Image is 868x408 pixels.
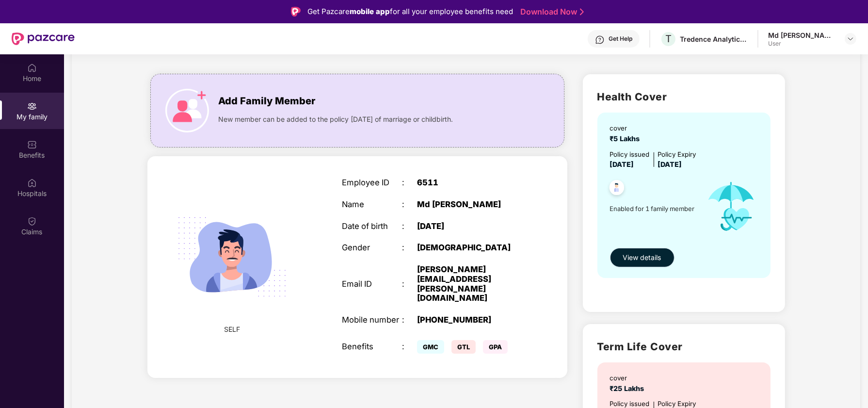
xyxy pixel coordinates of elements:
img: Stroke [580,7,584,17]
span: [DATE] [658,160,682,168]
img: svg+xml;base64,PHN2ZyBpZD0iQmVuZWZpdHMiIHhtbG5zPSJodHRwOi8vd3d3LnczLm9yZy8yMDAwL3N2ZyIgd2lkdGg9Ij... [27,140,37,149]
div: Benefits [342,342,402,352]
span: T [665,33,672,45]
span: New member can be added to the policy [DATE] of marriage or childbirth. [219,114,453,125]
div: [DATE] [417,222,523,231]
a: Download Now [520,7,581,17]
h2: Term Life Cover [597,339,771,355]
div: : [402,315,417,325]
span: ₹25 Lakhs [610,384,648,392]
div: Mobile number [342,315,402,325]
img: svg+xml;base64,PHN2ZyBpZD0iSG9zcGl0YWxzIiB4bWxucz0iaHR0cDovL3d3dy53My5vcmcvMjAwMC9zdmciIHdpZHRoPS... [27,178,37,188]
span: Add Family Member [219,94,316,109]
img: svg+xml;base64,PHN2ZyBpZD0iSG9tZSIgeG1sbnM9Imh0dHA6Ly93d3cudzMub3JnLzIwMDAvc3ZnIiB3aWR0aD0iMjAiIG... [27,63,37,73]
div: Gender [342,243,402,253]
div: Email ID [342,279,402,289]
img: svg+xml;base64,PHN2ZyBpZD0iSGVscC0zMngzMiIgeG1sbnM9Imh0dHA6Ly93d3cudzMub3JnLzIwMDAvc3ZnIiB3aWR0aD... [595,35,605,45]
img: Logo [291,7,301,16]
img: New Pazcare Logo [12,33,75,45]
div: Employee ID [342,178,402,188]
span: GTL [451,340,476,354]
button: View details [610,248,675,267]
div: Md [PERSON_NAME] [768,31,836,40]
strong: mobile app [350,7,390,16]
div: : [402,342,417,352]
span: [DATE] [610,160,634,168]
div: [DEMOGRAPHIC_DATA] [417,243,523,253]
div: User [768,40,836,48]
img: svg+xml;base64,PHN2ZyB4bWxucz0iaHR0cDovL3d3dy53My5vcmcvMjAwMC9zdmciIHdpZHRoPSI0OC45NDMiIGhlaWdodD... [605,177,629,201]
span: SELF [224,324,240,335]
div: : [402,222,417,231]
span: GMC [417,340,444,354]
div: Policy issued [610,149,650,160]
div: Name [342,200,402,210]
img: svg+xml;base64,PHN2ZyBpZD0iRHJvcGRvd24tMzJ4MzIiIHhtbG5zPSJodHRwOi8vd3d3LnczLm9yZy8yMDAwL3N2ZyIgd2... [847,35,854,43]
div: Date of birth [342,222,402,231]
div: : [402,178,417,188]
h2: Health Cover [597,89,771,105]
div: 6511 [417,178,523,188]
div: : [402,200,417,210]
img: svg+xml;base64,PHN2ZyBpZD0iQ2xhaW0iIHhtbG5zPSJodHRwOi8vd3d3LnczLm9yZy8yMDAwL3N2ZyIgd2lkdGg9IjIwIi... [27,216,37,226]
img: svg+xml;base64,PHN2ZyB4bWxucz0iaHR0cDovL3d3dy53My5vcmcvMjAwMC9zdmciIHdpZHRoPSIyMjQiIGhlaWdodD0iMT... [165,190,299,324]
div: cover [610,123,644,133]
div: : [402,279,417,289]
span: Enabled for 1 family member [610,204,697,213]
img: icon [697,170,765,243]
span: GPA [483,340,508,354]
span: View details [623,252,661,263]
div: Get Pazcare for all your employee benefits need [307,6,513,17]
div: Tredence Analytics Solutions Private Limited [680,34,748,44]
img: icon [165,89,209,132]
div: [PERSON_NAME][EMAIL_ADDRESS][PERSON_NAME][DOMAIN_NAME] [417,265,523,303]
img: svg+xml;base64,PHN2ZyB3aWR0aD0iMjAiIGhlaWdodD0iMjAiIHZpZXdCb3g9IjAgMCAyMCAyMCIgZmlsbD0ibm9uZSIgeG... [27,101,37,111]
div: Md [PERSON_NAME] [417,200,523,210]
div: : [402,243,417,253]
div: Policy Expiry [658,149,696,160]
div: Get Help [609,35,632,43]
div: cover [610,373,648,383]
span: ₹5 Lakhs [610,134,644,143]
div: [PHONE_NUMBER] [417,315,523,325]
